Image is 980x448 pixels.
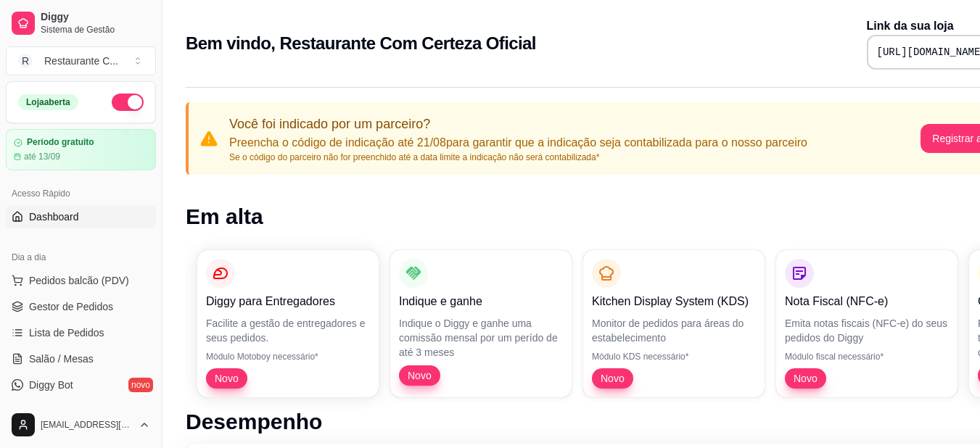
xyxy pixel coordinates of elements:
[41,419,133,431] span: [EMAIL_ADDRESS][DOMAIN_NAME]
[112,94,144,111] button: Alterar Status
[206,351,370,362] p: Módulo Motoboy necessário*
[41,24,150,36] span: Sistema de Gestão
[6,246,156,269] div: Dia a dia
[402,368,437,383] span: Novo
[592,351,756,362] p: Módulo KDS necessário*
[785,316,949,345] p: Emita notas fiscais (NFC-e) do seus pedidos do Diggy
[785,293,949,310] p: Nota Fiscal (NFC-e)
[390,250,572,397] button: Indique e ganheIndique o Diggy e ganhe uma comissão mensal por um perído de até 3 mesesNovo
[229,134,807,152] p: Preencha o código de indicação até 21/08 para garantir que a indicação seja contabilizada para o ...
[6,295,156,318] a: Gestor de Pedidos
[6,205,156,228] a: Dashboard
[583,250,765,397] button: Kitchen Display System (KDS)Monitor de pedidos para áreas do estabelecimentoMódulo KDS necessário...
[399,293,563,310] p: Indique e ganhe
[209,371,244,386] span: Novo
[6,182,156,205] div: Acesso Rápido
[6,347,156,370] a: Salão / Mesas
[776,250,958,397] button: Nota Fiscal (NFC-e)Emita notas fiscais (NFC-e) do seus pedidos do DiggyMódulo fiscal necessário*Novo
[29,299,113,314] span: Gestor de Pedidos
[29,210,79,224] span: Dashboard
[29,378,73,392] span: Diggy Bot
[592,293,756,310] p: Kitchen Display System (KDS)
[6,269,156,292] button: Pedidos balcão (PDV)
[197,250,379,397] button: Diggy para EntregadoresFacilite a gestão de entregadores e seus pedidos.Módulo Motoboy necessário...
[6,399,156,423] a: KDS
[29,273,129,288] span: Pedidos balcão (PDV)
[27,137,94,148] article: Período gratuito
[18,54,33,68] span: R
[6,129,156,170] a: Período gratuitoaté 13/09
[6,6,156,41] a: DiggySistema de Gestão
[6,46,156,75] button: Select a team
[6,321,156,344] a: Lista de Pedidos
[229,114,807,134] p: Você foi indicado por um parceiro?
[29,325,104,340] span: Lista de Pedidos
[229,152,807,163] p: Se o código do parceiro não for preenchido até a data limite a indicação não será contabilizada*
[41,11,150,24] span: Diggy
[24,151,60,162] article: até 13/09
[785,351,949,362] p: Módulo fiscal necessário*
[595,371,630,386] span: Novo
[399,316,563,360] p: Indique o Diggy e ganhe uma comissão mensal por um perído de até 3 meses
[6,407,156,442] button: [EMAIL_ADDRESS][DOMAIN_NAME]
[206,293,370,310] p: Diggy para Entregadores
[6,373,156,397] a: Diggy Botnovo
[206,316,370,345] p: Facilite a gestão de entregadores e seus pedidos.
[788,371,823,386] span: Novo
[186,32,536,55] h2: Bem vindo, Restaurante Com Certeza Oficial
[592,316,756,345] p: Monitor de pedidos para áreas do estabelecimento
[29,352,94,366] span: Salão / Mesas
[18,94,78,110] div: Loja aberta
[44,54,118,68] div: Restaurante C ...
